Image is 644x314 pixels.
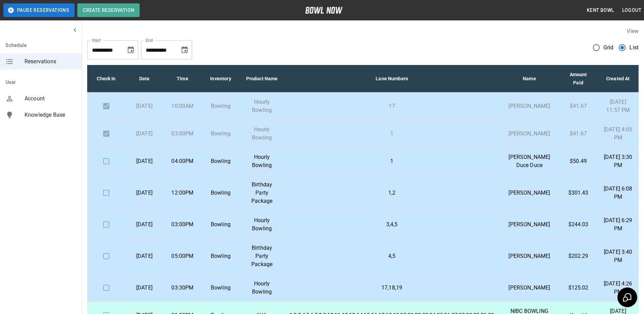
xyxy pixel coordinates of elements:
label: View [627,28,639,34]
p: [DATE] 3:30 PM [603,153,633,169]
p: [PERSON_NAME] [505,189,554,197]
span: List [629,44,639,52]
button: Pause Reservations [3,3,75,17]
p: [PERSON_NAME] [505,252,554,260]
p: 1,2 [289,189,494,197]
p: [DATE] [131,189,158,197]
p: 10:00AM [169,102,196,110]
p: $125.02 [565,284,592,292]
p: [DATE] 3:40 PM [603,248,633,264]
p: Hourly Bowling [245,216,279,233]
p: $50.49 [565,157,592,165]
th: Inventory [202,65,240,93]
p: [PERSON_NAME] [505,130,554,138]
button: Create Reservation [77,3,140,17]
p: Bowling [207,157,234,165]
p: 4,5 [289,252,494,260]
p: 03:30PM [169,284,196,292]
p: 05:00PM [169,252,196,260]
p: Bowling [207,220,234,229]
p: $202.29 [565,252,592,260]
p: $301.43 [565,189,592,197]
p: 04:00PM [169,157,196,165]
p: 17,18,19 [289,284,494,292]
p: Birthday Party Package [245,244,279,268]
th: Product Name [240,65,284,93]
p: [PERSON_NAME] [505,220,554,229]
span: Knowledge Base [25,111,76,119]
button: Kent Bowl [584,4,617,17]
p: Birthday Party Package [245,181,279,205]
p: [PERSON_NAME] [505,284,554,292]
p: [PERSON_NAME] Duce Duce [505,153,554,169]
p: $41.67 [565,102,592,110]
button: Choose date, selected date is Nov 11, 2025 [178,43,191,57]
button: Choose date, selected date is Oct 11, 2025 [124,43,138,57]
span: Grid [603,44,614,52]
p: [PERSON_NAME] [505,102,554,110]
p: Bowling [207,130,234,138]
p: [DATE] [131,284,158,292]
th: Created At [597,65,639,93]
p: [DATE] 11:57 PM [603,98,633,114]
p: Bowling [207,189,234,197]
img: logo [305,7,343,14]
p: Bowling [207,252,234,260]
p: 17 [289,102,494,110]
p: Hourly Bowling [245,98,279,114]
p: [DATE] [131,252,158,260]
p: [DATE] [131,102,158,110]
p: [DATE] 6:29 PM [603,216,633,233]
p: Bowling [207,284,234,292]
p: 03:00PM [169,220,196,229]
p: [DATE] [131,220,158,229]
p: 03:00PM [169,130,196,138]
p: Hourly Bowling [245,126,279,142]
p: Bowling [207,102,234,110]
p: 1 [289,157,494,165]
p: [DATE] 4:05 PM [603,126,633,142]
button: Logout [619,4,644,17]
p: 12:00PM [169,189,196,197]
p: Hourly Bowling [245,153,279,169]
th: Check In [87,65,125,93]
span: Reservations [25,57,76,66]
th: Amount Paid [559,65,598,93]
p: [DATE] [131,130,158,138]
p: [DATE] 6:08 PM [603,185,633,201]
p: Hourly Bowling [245,280,279,296]
th: Lane Numbers [284,65,500,93]
span: Account [25,95,76,103]
p: [DATE] 4:26 PM [603,280,633,296]
p: 1 [289,130,494,138]
p: [DATE] [131,157,158,165]
th: Time [163,65,202,93]
p: 3,4,5 [289,220,494,229]
th: Name [500,65,559,93]
th: Date [125,65,163,93]
p: $41.67 [565,130,592,138]
p: $244.03 [565,220,592,229]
